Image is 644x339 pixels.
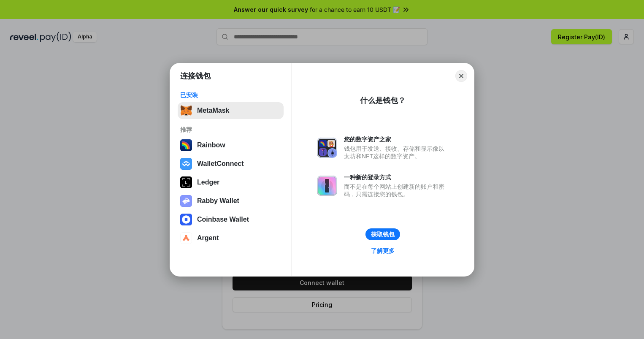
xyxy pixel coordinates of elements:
div: Coinbase Wallet [197,216,249,223]
button: MetaMask [178,102,284,119]
img: svg+xml,%3Csvg%20xmlns%3D%22http%3A%2F%2Fwww.w3.org%2F2000%2Fsvg%22%20fill%3D%22none%22%20viewBox... [317,138,337,158]
button: Ledger [178,174,284,191]
div: 推荐 [180,126,281,133]
div: Argent [197,234,219,242]
a: 了解更多 [366,245,400,256]
div: 了解更多 [371,247,395,255]
button: 获取钱包 [365,228,400,240]
div: Ledger [197,179,219,186]
img: svg+xml,%3Csvg%20fill%3D%22none%22%20height%3D%2233%22%20viewBox%3D%220%200%2035%2033%22%20width%... [180,105,192,117]
div: 获取钱包 [371,231,395,238]
div: MetaMask [197,107,229,114]
img: svg+xml,%3Csvg%20width%3D%2228%22%20height%3D%2228%22%20viewBox%3D%220%200%2028%2028%22%20fill%3D... [180,214,192,225]
div: 什么是钱包？ [360,95,406,106]
div: 一种新的登录方式 [344,174,449,181]
img: svg+xml,%3Csvg%20xmlns%3D%22http%3A%2F%2Fwww.w3.org%2F2000%2Fsvg%22%20fill%3D%22none%22%20viewBox... [317,176,337,196]
img: svg+xml,%3Csvg%20width%3D%2228%22%20height%3D%2228%22%20viewBox%3D%220%200%2028%2028%22%20fill%3D... [180,158,192,170]
div: 已安装 [180,91,281,99]
div: Rabby Wallet [197,197,239,205]
button: Rainbow [178,137,284,154]
div: 而不是在每个网站上创建新的账户和密码，只需连接您的钱包。 [344,183,449,198]
button: WalletConnect [178,155,284,172]
h1: 连接钱包 [180,71,211,81]
button: Rabby Wallet [178,193,284,209]
div: 您的数字资产之家 [344,136,449,143]
div: Rainbow [197,141,225,149]
div: 钱包用于发送、接收、存储和显示像以太坊和NFT这样的数字资产。 [344,145,449,160]
img: svg+xml,%3Csvg%20width%3D%2228%22%20height%3D%2228%22%20viewBox%3D%220%200%2028%2028%22%20fill%3D... [180,232,192,244]
img: svg+xml,%3Csvg%20width%3D%22120%22%20height%3D%22120%22%20viewBox%3D%220%200%20120%20120%22%20fil... [180,139,192,151]
img: svg+xml,%3Csvg%20xmlns%3D%22http%3A%2F%2Fwww.w3.org%2F2000%2Fsvg%22%20fill%3D%22none%22%20viewBox... [180,195,192,207]
div: WalletConnect [197,160,244,168]
button: Close [455,70,467,82]
button: Argent [178,230,284,247]
button: Coinbase Wallet [178,211,284,228]
img: svg+xml,%3Csvg%20xmlns%3D%22http%3A%2F%2Fwww.w3.org%2F2000%2Fsvg%22%20width%3D%2228%22%20height%3... [180,176,192,188]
